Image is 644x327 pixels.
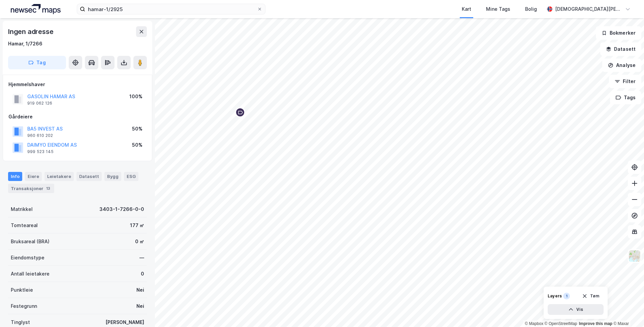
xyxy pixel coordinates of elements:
div: Matrikkel [11,205,33,213]
div: Datasett [76,172,102,181]
div: Punktleie [11,286,33,294]
div: [DEMOGRAPHIC_DATA][PERSON_NAME] [555,5,622,13]
div: Info [8,172,22,181]
img: Z [628,250,641,262]
div: [PERSON_NAME] [105,318,144,326]
button: Filter [609,75,641,88]
div: Nei [136,302,144,310]
button: Tags [610,91,641,104]
div: 3403-1-7266-0-0 [99,205,144,213]
input: Søk på adresse, matrikkel, gårdeiere, leietakere eller personer [85,4,257,14]
a: OpenStreetMap [545,321,577,326]
div: 919 062 126 [27,101,52,106]
div: Tomteareal [11,221,38,229]
button: Bokmerker [596,26,641,40]
a: Mapbox [525,321,543,326]
div: Eiere [25,172,42,181]
div: Gårdeiere [8,113,147,121]
div: Hjemmelshaver [8,80,147,88]
div: Bolig [525,5,537,13]
div: Leietakere [44,172,74,181]
div: 999 523 145 [27,149,54,154]
div: Tinglyst [11,318,30,326]
div: 0 [141,270,144,278]
div: Antall leietakere [11,270,50,278]
div: Transaksjoner [8,184,54,193]
div: 50% [132,125,142,133]
div: Nei [136,286,144,294]
img: logo.a4113a55bc3d86da70a041830d287a7e.svg [11,4,61,14]
div: Kontrollprogram for chat [610,295,644,327]
div: — [139,254,144,262]
div: Bygg [104,172,121,181]
button: Tøm [578,291,604,301]
div: Map marker [235,107,245,117]
div: Eiendomstype [11,254,44,262]
div: Layers [548,293,562,299]
div: 1 [563,293,570,299]
div: 13 [45,185,52,192]
button: Analyse [602,59,641,72]
div: Hamar, 1/7266 [8,40,42,48]
div: 100% [129,93,142,101]
div: 0 ㎡ [135,238,144,246]
div: ESG [124,172,138,181]
iframe: Chat Widget [610,295,644,327]
div: Bruksareal (BRA) [11,238,50,246]
button: Vis [548,304,604,315]
div: 960 610 202 [27,133,53,138]
div: Festegrunn [11,302,37,310]
button: Tag [8,56,66,69]
div: Kart [462,5,471,13]
div: Ingen adresse [8,26,55,37]
div: Mine Tags [486,5,510,13]
div: 50% [132,141,142,149]
div: 177 ㎡ [130,221,144,229]
a: Improve this map [579,321,612,326]
button: Datasett [600,42,641,56]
